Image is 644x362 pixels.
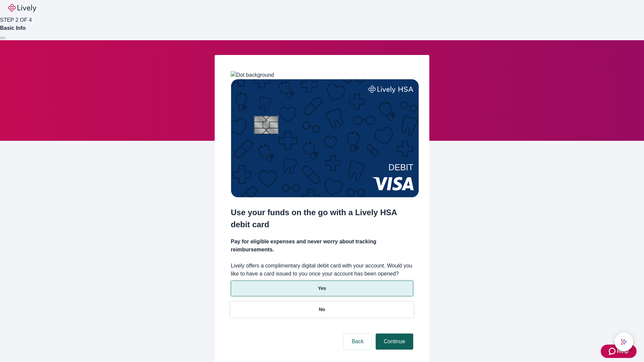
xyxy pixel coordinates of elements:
p: No [319,306,325,313]
button: Back [343,334,372,350]
h2: Use your funds on the go with a Lively HSA debit card [231,206,413,231]
label: Lively offers a complimentary digital debit card with your account. Would you like to have a card... [231,262,413,278]
h4: Pay for eligible expenses and never worry about tracking reimbursements. [231,238,413,254]
button: No [231,302,413,317]
p: Yes [318,285,326,292]
img: Dot background [231,71,274,79]
button: Zendesk support iconHelp [601,345,637,358]
span: Help [617,347,629,355]
button: Continue [376,334,413,350]
img: Lively [8,4,36,12]
img: Debit card [231,79,419,197]
button: chat [614,333,633,351]
svg: Lively AI Assistant [621,339,627,345]
button: Yes [231,281,413,296]
svg: Zendesk support icon [609,347,617,355]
